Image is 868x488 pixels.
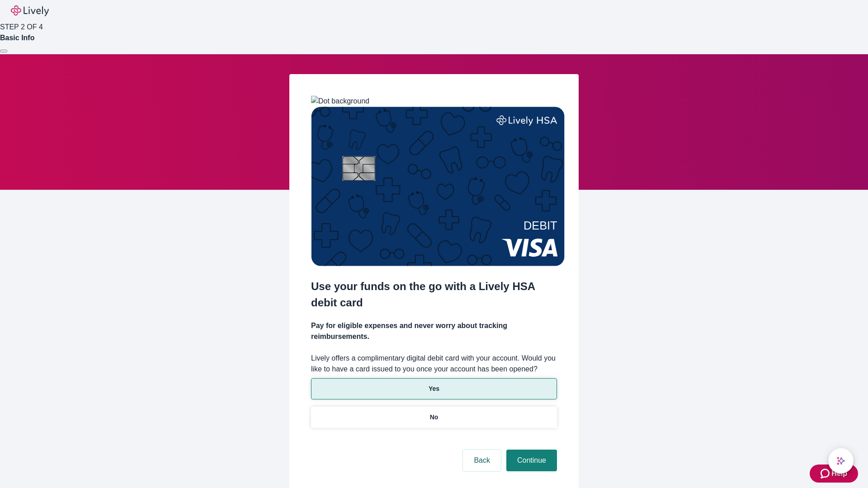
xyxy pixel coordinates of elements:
[311,378,557,399] button: Yes
[311,96,369,107] img: Dot background
[463,450,501,471] button: Back
[311,353,557,375] label: Lively offers a complimentary digital debit card with your account. Would you like to have a card...
[311,320,557,342] h4: Pay for eligible expenses and never worry about tracking reimbursements.
[311,278,557,311] h2: Use your funds on the go with a Lively HSA debit card
[831,468,847,479] span: Help
[429,384,439,394] p: Yes
[821,468,831,479] svg: Zendesk support icon
[311,107,565,266] img: Debit card
[828,448,854,474] button: chat
[11,5,49,16] img: Lively
[430,413,439,422] p: No
[311,407,557,428] button: No
[506,450,557,471] button: Continue
[836,456,845,465] svg: Lively AI Assistant
[810,465,858,483] button: Zendesk support iconHelp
